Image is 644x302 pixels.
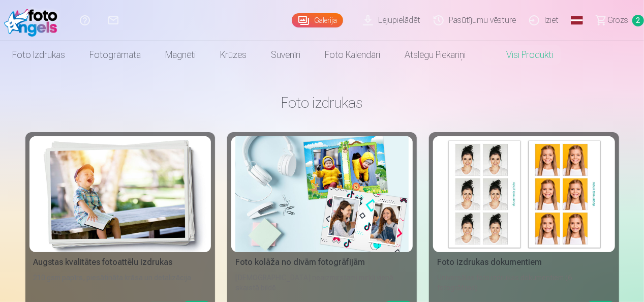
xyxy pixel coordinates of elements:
[153,41,208,69] a: Magnēti
[29,273,211,293] div: 210 gsm papīrs, piesātināta krāsa un detalizācija
[231,256,413,268] div: Foto kolāža no divām fotogrāfijām
[607,14,628,26] span: Grozs
[433,273,615,293] div: Universālas foto izdrukas dokumentiem (6 fotogrāfijas)
[259,41,313,69] a: Suvenīri
[29,256,211,268] div: Augstas kvalitātes fotoattēlu izdrukas
[437,136,610,252] img: Foto izdrukas dokumentiem
[235,136,409,252] img: Foto kolāža no divām fotogrāfijām
[4,4,63,37] img: /fa1
[77,41,153,69] a: Fotogrāmata
[34,94,611,112] h3: Foto izdrukas
[34,136,207,252] img: Augstas kvalitātes fotoattēlu izdrukas
[208,41,259,69] a: Krūzes
[313,41,392,69] a: Foto kalendāri
[478,41,565,69] a: Visi produkti
[292,13,343,27] a: Galerija
[231,273,413,293] div: [DEMOGRAPHIC_DATA] neaizmirstami mirkļi vienā skaistā bildē
[632,15,644,26] span: 2
[392,41,478,69] a: Atslēgu piekariņi
[433,256,615,268] div: Foto izdrukas dokumentiem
